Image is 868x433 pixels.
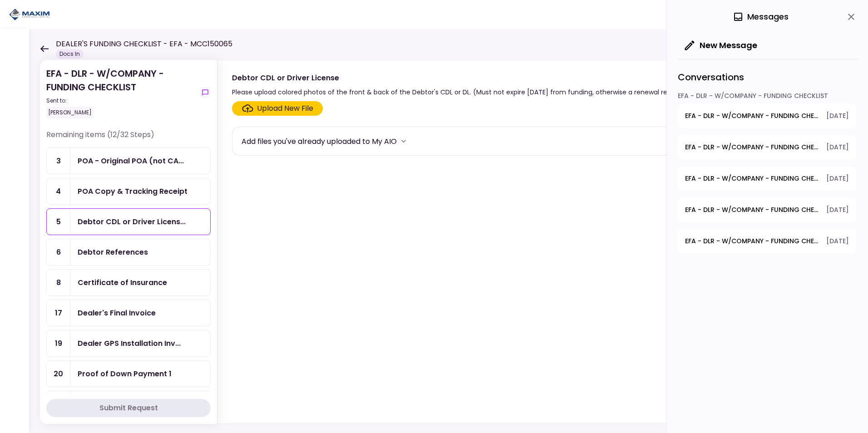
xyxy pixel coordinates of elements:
span: EFA - DLR - W/COMPANY - FUNDING CHECKLIST - Debtor CDL or Driver License [685,236,820,246]
div: Debtor CDL or Driver License [232,72,739,84]
div: Debtor CDL or Driver LicensePlease upload colored photos of the front & back of the Debtor's CDL ... [217,60,850,424]
div: 8 [47,270,70,295]
span: [DATE] [826,111,849,121]
div: 6 [47,239,70,265]
a: 19Dealer GPS Installation Invoice [46,330,211,357]
div: EFA - DLR - W/COMPANY - FUNDING CHECKLIST [46,67,196,118]
span: Click here to upload the required document [232,101,323,116]
a: 26GPS #1 Installed & Pinged [46,391,211,418]
span: EFA - DLR - W/COMPANY - FUNDING CHECKLIST - GPS Installation Requested [685,111,820,121]
span: [DATE] [826,143,849,152]
div: POA - Original POA (not CA or GA) [78,155,184,167]
a: 8Certificate of Insurance [46,269,211,296]
img: Partner icon [9,8,50,21]
span: [DATE] [826,174,849,183]
div: Certificate of Insurance [78,277,167,288]
div: 4 [47,178,70,204]
div: Docs In [56,49,84,59]
h1: DEALER'S FUNDING CHECKLIST - EFA - MCC150065 [56,39,232,49]
a: 20Proof of Down Payment 1 [46,360,211,387]
div: POA Copy & Tracking Receipt [78,186,187,197]
button: open-conversation [678,198,856,222]
button: New Message [678,34,764,57]
button: Submit Request [46,399,211,417]
button: open-conversation [678,229,856,253]
div: Please upload colored photos of the front & back of the Debtor's CDL or DL. (Must not expire [DAT... [232,87,739,98]
div: Dealer GPS Installation Invoice [78,338,181,349]
div: Dealer's Final Invoice [78,307,156,319]
button: show-messages [200,87,211,98]
span: EFA - DLR - W/COMPANY - FUNDING CHECKLIST - Title Reassignment [685,143,820,152]
button: open-conversation [678,167,856,191]
div: 3 [47,148,70,174]
div: Messages [733,10,789,24]
span: EFA - DLR - W/COMPANY - FUNDING CHECKLIST - 3 Months BUSINESS Bank Statements [685,174,820,183]
span: EFA - DLR - W/COMPANY - FUNDING CHECKLIST - Dealer's Final Invoice [685,205,820,215]
div: Proof of Down Payment 1 [78,368,172,379]
a: 5Debtor CDL or Driver License [46,208,211,235]
a: 4POA Copy & Tracking Receipt [46,178,211,205]
button: close [843,9,859,25]
span: [DATE] [826,205,849,215]
div: EFA - DLR - W/COMPANY - FUNDING CHECKLIST [678,91,856,104]
div: Conversations [678,59,859,91]
button: open-conversation [678,104,856,128]
button: open-conversation [678,135,856,159]
a: 17Dealer's Final Invoice [46,300,211,326]
div: Sent to: [46,97,196,105]
div: Submit Request [99,403,158,413]
button: more [397,134,410,148]
a: 3POA - Original POA (not CA or GA) [46,148,211,174]
div: 26 [47,391,70,417]
div: 19 [47,330,70,356]
div: 20 [47,361,70,387]
div: 5 [47,209,70,235]
div: Debtor CDL or Driver License [78,216,186,227]
div: 17 [47,300,70,326]
div: Add files you've already uploaded to My AIO [242,136,397,147]
span: [DATE] [826,236,849,246]
div: Upload New File [257,103,313,114]
div: Debtor References [78,246,148,258]
div: [PERSON_NAME] [46,107,94,118]
a: 6Debtor References [46,239,211,266]
div: Remaining items (12/32 Steps) [46,129,211,148]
